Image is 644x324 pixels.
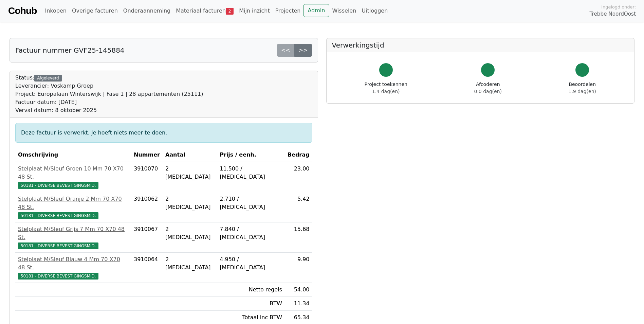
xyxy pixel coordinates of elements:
a: Inkopen [42,4,69,18]
a: Stelplaat M/Sleuf Blauw 4 Mm 70 X70 48 St.50181 - DIVERSE BEVESTIGINGSMID. [18,255,128,280]
div: Leverancier: Voskamp Groep [15,82,203,90]
div: 2 [MEDICAL_DATA] [165,165,214,181]
a: Projecten [273,4,303,18]
span: 1.9 dag(en) [569,89,596,94]
span: 50181 - DIVERSE BEVESTIGINGSMID. [18,212,98,219]
div: Afgeleverd [34,75,61,82]
div: Project toekennen [365,81,407,95]
a: Materiaal facturen2 [173,4,236,18]
h5: Factuur nummer GVF25-145884 [15,46,125,54]
span: 50181 - DIVERSE BEVESTIGINGSMID. [18,182,98,189]
div: Verval datum: 8 oktober 2025 [15,106,203,114]
div: Beoordelen [569,81,596,95]
div: Stelplaat M/Sleuf Oranje 2 Mm 70 X70 48 St. [18,195,128,211]
td: 23.00 [285,162,312,192]
a: Wisselen [329,4,359,18]
td: 5.42 [285,192,312,222]
a: Stelplaat M/Sleuf Oranje 2 Mm 70 X70 48 St.50181 - DIVERSE BEVESTIGINGSMID. [18,195,128,219]
td: 9.90 [285,253,312,283]
th: Omschrijving [15,148,131,162]
td: 3910070 [131,162,163,192]
div: Factuur datum: [DATE] [15,98,203,106]
h5: Verwerkingstijd [332,41,629,49]
a: Stelplaat M/Sleuf Groen 10 Mm 70 X70 48 St.50181 - DIVERSE BEVESTIGINGSMID. [18,165,128,189]
a: >> [294,44,312,57]
div: 2 [MEDICAL_DATA] [165,225,214,241]
span: Ingelogd onder: [601,4,636,10]
span: 1.4 dag(en) [372,89,400,94]
td: 3910067 [131,222,163,253]
div: Afcoderen [474,81,502,95]
div: 2 [MEDICAL_DATA] [165,255,214,272]
div: 7.840 / [MEDICAL_DATA] [220,225,282,241]
th: Aantal [163,148,217,162]
span: 50181 - DIVERSE BEVESTIGINGSMID. [18,273,98,280]
span: 2 [226,8,234,15]
div: 2 [MEDICAL_DATA] [165,195,214,211]
td: BTW [217,297,285,311]
div: Stelplaat M/Sleuf Groen 10 Mm 70 X70 48 St. [18,165,128,181]
a: Mijn inzicht [236,4,273,18]
div: Stelplaat M/Sleuf Blauw 4 Mm 70 X70 48 St. [18,255,128,272]
th: Bedrag [285,148,312,162]
div: 2.710 / [MEDICAL_DATA] [220,195,282,211]
td: 54.00 [285,283,312,297]
div: Deze factuur is verwerkt. Je hoeft niets meer te doen. [15,123,312,143]
a: Stelplaat M/Sleuf Grijs 7 Mm 70 X70 48 St.50181 - DIVERSE BEVESTIGINGSMID. [18,225,128,250]
td: 3910062 [131,192,163,222]
a: Onderaanneming [121,4,173,18]
div: 11.500 / [MEDICAL_DATA] [220,165,282,181]
th: Nummer [131,148,163,162]
a: Overige facturen [69,4,121,18]
div: Project: Europalaan Winterswijk | Fase 1 | 28 appartementen (25111) [15,90,203,98]
span: Trebbe NoordOost [590,10,636,18]
a: Cohub [8,3,37,19]
span: 0.0 dag(en) [474,89,502,94]
td: Netto regels [217,283,285,297]
td: 3910064 [131,253,163,283]
a: Admin [303,4,329,17]
span: 50181 - DIVERSE BEVESTIGINGSMID. [18,242,98,249]
td: 11.34 [285,297,312,311]
td: 15.68 [285,222,312,253]
a: Uitloggen [359,4,390,18]
div: 4.950 / [MEDICAL_DATA] [220,255,282,272]
div: Stelplaat M/Sleuf Grijs 7 Mm 70 X70 48 St. [18,225,128,241]
th: Prijs / eenh. [217,148,285,162]
div: Status: [15,74,203,114]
